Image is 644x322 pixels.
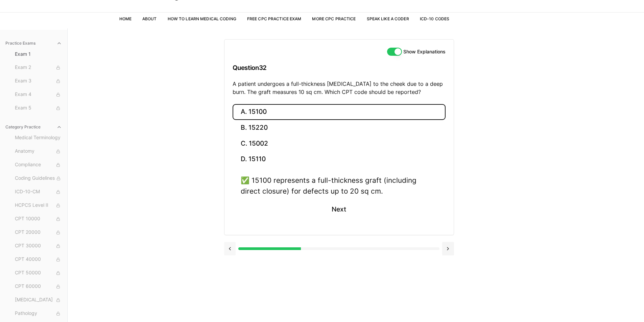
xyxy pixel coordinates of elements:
span: Exam 2 [15,64,62,71]
span: CPT 20000 [15,229,62,236]
span: [MEDICAL_DATA] [15,296,62,304]
span: Pathology [15,310,62,317]
button: Medical Terminology [12,132,65,143]
a: More CPC Practice [312,16,356,21]
span: ICD-10-CM [15,188,62,196]
button: Practice Exams [3,38,65,49]
button: C. 15002 [233,135,446,151]
a: Home [119,16,132,21]
label: Show Explanations [403,49,446,54]
span: Anatomy [15,148,62,155]
span: Exam 5 [15,104,62,112]
a: Speak Like a Coder [367,16,409,21]
div: ✅ 15100 represents a full-thickness graft (including direct closure) for defects up to 20 sq cm. [241,175,437,196]
a: How to Learn Medical Coding [168,16,236,21]
button: A. 15100 [233,104,446,120]
span: CPT 60000 [15,283,62,290]
button: CPT 10000 [12,214,65,224]
button: Pathology [12,308,65,319]
button: B. 15220 [233,120,446,136]
a: Free CPC Practice Exam [247,16,302,21]
button: CPT 50000 [12,268,65,278]
button: CPT 40000 [12,254,65,265]
button: HCPCS Level II [12,200,65,211]
button: Coding Guidelines [12,173,65,184]
h3: Question 32 [233,58,446,78]
span: Exam 1 [15,51,62,57]
button: Category Practice [3,122,65,132]
span: CPT 10000 [15,215,62,223]
button: CPT 30000 [12,241,65,251]
button: D. 15110 [233,151,446,167]
button: Exam 2 [12,62,65,73]
button: Exam 3 [12,76,65,86]
button: Exam 1 [12,49,65,59]
span: CPT 30000 [15,242,62,250]
span: CPT 40000 [15,256,62,263]
button: CPT 20000 [12,227,65,238]
span: Coding Guidelines [15,175,62,182]
button: Compliance [12,159,65,170]
span: Exam 3 [15,77,62,85]
button: CPT 60000 [12,281,65,292]
span: CPT 50000 [15,269,62,277]
button: Anatomy [12,146,65,157]
span: Exam 4 [15,91,62,98]
button: Next [324,200,354,219]
span: Medical Terminology [15,134,62,142]
button: Exam 5 [12,103,65,114]
button: Exam 4 [12,89,65,100]
span: HCPCS Level II [15,202,62,209]
a: ICD-10 Codes [420,16,449,21]
button: ICD-10-CM [12,187,65,197]
button: [MEDICAL_DATA] [12,295,65,305]
span: Compliance [15,161,62,169]
p: A patient undergoes a full-thickness [MEDICAL_DATA] to the cheek due to a deep burn. The graft me... [233,80,446,96]
a: About [142,16,157,21]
